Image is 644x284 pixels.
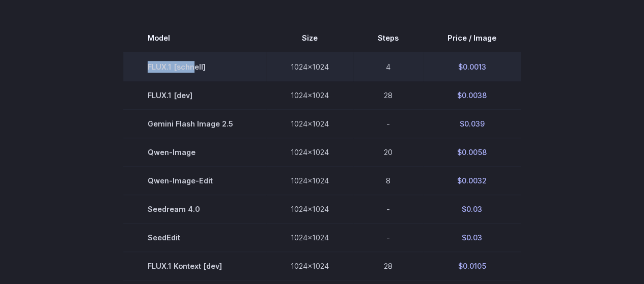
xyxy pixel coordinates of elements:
[266,138,353,166] td: 1024x1024
[123,52,266,81] td: FLUX.1 [schnell]
[266,52,353,81] td: 1024x1024
[423,52,521,81] td: $0.0013
[353,109,423,138] td: -
[266,24,353,52] th: Size
[266,252,353,280] td: 1024x1024
[123,138,266,166] td: Qwen-Image
[423,195,521,223] td: $0.03
[353,195,423,223] td: -
[266,223,353,251] td: 1024x1024
[123,223,266,251] td: SeedEdit
[423,138,521,166] td: $0.0058
[266,166,353,195] td: 1024x1024
[123,24,266,52] th: Model
[353,223,423,251] td: -
[423,166,521,195] td: $0.0032
[266,195,353,223] td: 1024x1024
[423,24,521,52] th: Price / Image
[123,252,266,280] td: FLUX.1 Kontext [dev]
[353,138,423,166] td: 20
[353,81,423,109] td: 28
[123,166,266,195] td: Qwen-Image-Edit
[266,109,353,138] td: 1024x1024
[148,118,242,130] span: Gemini Flash Image 2.5
[423,81,521,109] td: $0.0038
[353,52,423,81] td: 4
[353,252,423,280] td: 28
[123,195,266,223] td: Seedream 4.0
[353,24,423,52] th: Steps
[123,81,266,109] td: FLUX.1 [dev]
[423,109,521,138] td: $0.039
[353,166,423,195] td: 8
[423,223,521,251] td: $0.03
[266,81,353,109] td: 1024x1024
[423,252,521,280] td: $0.0105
